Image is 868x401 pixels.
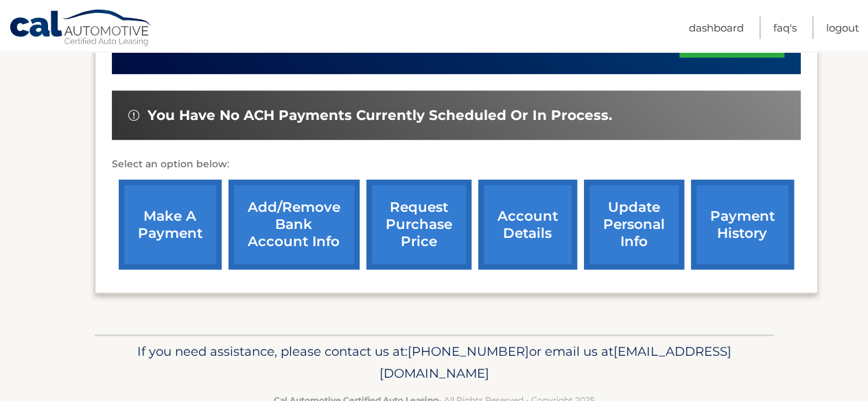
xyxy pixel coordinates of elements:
[584,180,684,269] a: update personal info
[689,16,744,39] a: Dashboard
[826,16,859,39] a: Logout
[773,16,797,39] a: FAQ's
[104,341,765,385] p: If you need assistance, please contact us at: or email us at
[478,180,577,269] a: account details
[119,180,222,269] a: make a payment
[148,107,612,124] span: You have no ACH payments currently scheduled or in process.
[112,156,801,173] p: Select an option below:
[379,343,731,381] span: [EMAIL_ADDRESS][DOMAIN_NAME]
[9,9,153,49] a: Cal Automotive
[366,180,471,269] a: request purchase price
[128,110,139,121] img: alert-white.svg
[408,343,529,359] span: [PHONE_NUMBER]
[228,180,360,269] a: Add/Remove bank account info
[691,180,794,269] a: payment history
